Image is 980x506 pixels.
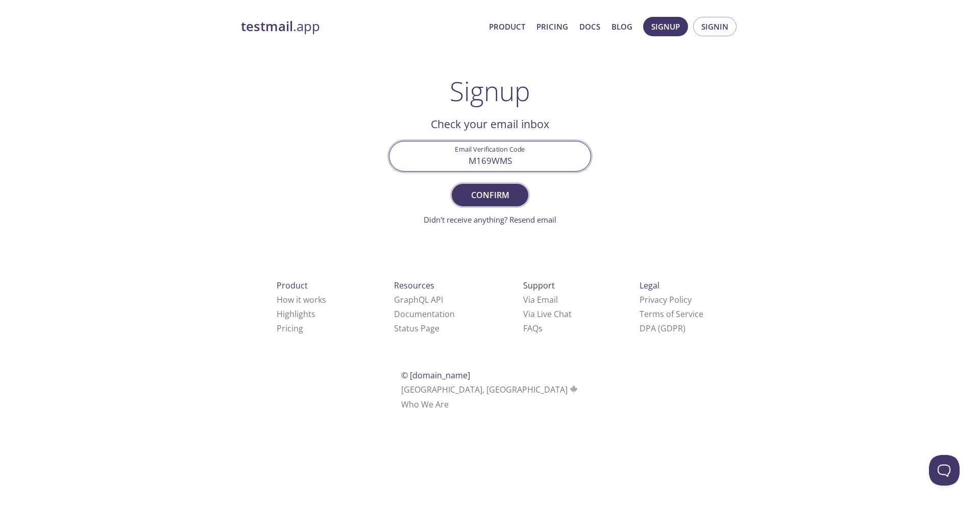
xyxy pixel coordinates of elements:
span: Confirm [463,188,517,202]
a: Product [489,20,525,33]
a: GraphQL API [394,294,443,305]
span: Support [523,280,555,291]
a: Blog [611,20,632,33]
span: Signin [701,20,728,33]
span: s [538,323,543,334]
a: testmail.app [241,18,481,35]
button: Confirm [452,184,528,206]
a: Docs [579,20,600,33]
a: DPA (GDPR) [640,323,685,334]
button: Signup [643,17,688,36]
span: Resources [394,280,434,291]
span: [GEOGRAPHIC_DATA], [GEOGRAPHIC_DATA] [401,384,579,395]
span: © [DOMAIN_NAME] [401,370,470,381]
a: Via Live Chat [523,308,572,320]
span: Product [277,280,308,291]
strong: testmail [241,17,293,35]
a: Pricing [277,323,303,334]
a: Privacy Policy [640,294,692,305]
span: Legal [640,280,659,291]
button: Signin [693,17,737,36]
span: Signup [651,20,680,33]
a: Terms of Service [640,308,703,320]
a: Status Page [394,323,439,334]
a: FAQ [523,323,543,334]
a: Highlights [277,308,315,320]
a: Documentation [394,308,455,320]
a: Pricing [536,20,568,33]
h2: Check your email inbox [389,115,591,133]
a: Didn't receive anything? Resend email [424,214,556,225]
a: Via Email [523,294,558,305]
h1: Signup [450,76,530,106]
iframe: Help Scout Beacon - Open [929,455,960,486]
a: Who We Are [401,399,449,410]
a: How it works [277,294,326,305]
